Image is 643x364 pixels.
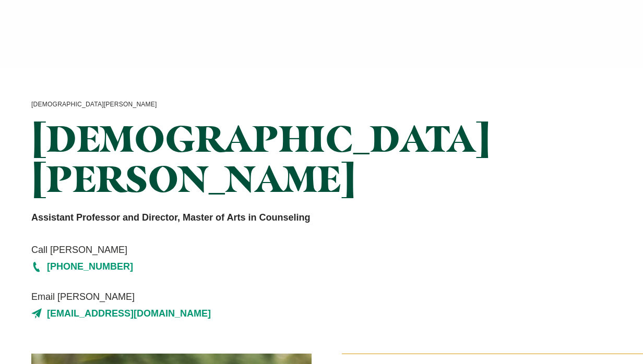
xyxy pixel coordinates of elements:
a: [DEMOGRAPHIC_DATA][PERSON_NAME] [31,99,157,111]
strong: Assistant Professor and Director, Master of Arts in Counseling [31,212,310,223]
a: [EMAIL_ADDRESS][DOMAIN_NAME] [31,305,412,322]
h1: [DEMOGRAPHIC_DATA][PERSON_NAME] [31,118,412,199]
span: Email [PERSON_NAME] [31,288,412,305]
a: [PHONE_NUMBER] [31,258,412,275]
span: Call [PERSON_NAME] [31,241,412,258]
